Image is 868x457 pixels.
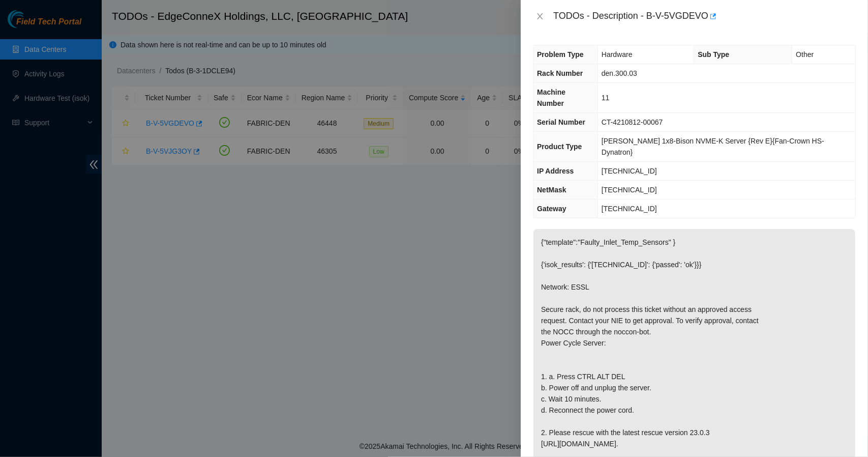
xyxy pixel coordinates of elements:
span: Problem Type [537,50,584,59]
span: Machine Number [537,88,565,107]
span: Sub Type [698,50,729,59]
button: Close [533,12,547,21]
div: TODOs - Description - B-V-5VGDEVO [553,8,856,24]
span: IP Address [537,167,574,175]
span: Rack Number [537,69,583,77]
span: Product Type [537,142,582,151]
span: [TECHNICAL_ID] [602,167,657,175]
span: [TECHNICAL_ID] [602,205,657,213]
span: CT-4210812-00067 [602,118,663,126]
span: NetMask [537,186,566,194]
span: den.300.03 [602,69,637,77]
span: Serial Number [537,118,585,126]
span: [TECHNICAL_ID] [602,186,657,194]
span: Other [796,50,814,59]
span: 11 [602,94,610,102]
span: Gateway [537,205,566,213]
span: Hardware [602,50,633,59]
span: close [536,12,544,20]
span: [PERSON_NAME] 1x8-Bison NVME-K Server {Rev E}{Fan-Crown HS-Dynatron} [602,137,824,156]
